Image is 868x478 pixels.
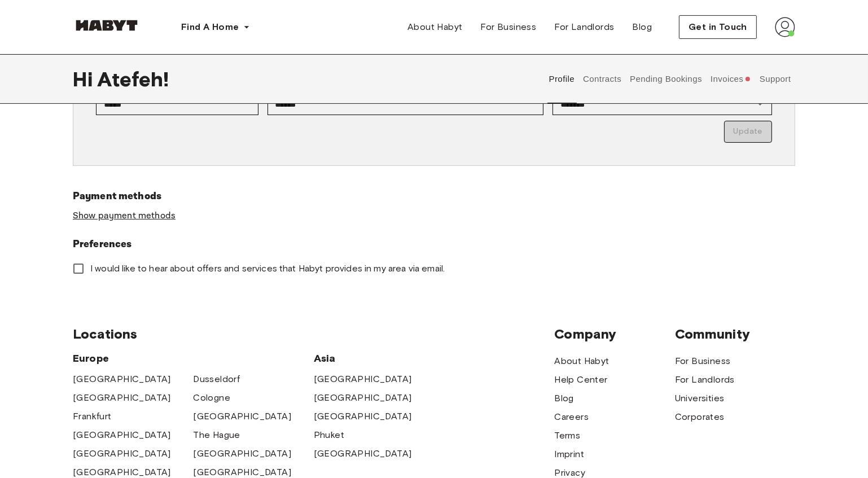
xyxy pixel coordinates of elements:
a: Careers [554,410,589,424]
span: For Landlords [554,20,614,34]
a: Blog [554,392,574,405]
a: Blog [624,16,661,38]
button: Support [758,54,792,104]
a: [GEOGRAPHIC_DATA] [193,447,291,461]
a: Corporates [675,410,725,424]
button: Open [752,96,768,112]
a: Show payment methods [73,210,176,222]
a: The Hague [193,428,240,442]
span: I would like to hear about offers and services that Habyt provides in my area via email. [90,262,445,275]
a: [GEOGRAPHIC_DATA] [314,372,412,386]
button: Invoices [709,54,752,104]
h6: Payment methods [73,188,795,204]
img: avatar [775,17,795,37]
a: For Landlords [545,16,623,38]
span: Locations [73,326,554,343]
h6: Preferences [73,236,795,252]
div: user profile tabs [545,54,795,104]
a: Dusseldorf [193,372,240,386]
a: Imprint [554,448,584,461]
span: Asia [314,352,434,365]
a: [GEOGRAPHIC_DATA] [73,391,171,405]
span: Atefeh ! [97,67,169,91]
a: [GEOGRAPHIC_DATA] [314,447,412,461]
span: Community [675,326,795,343]
button: Find A Home [172,16,259,38]
a: Help Center [554,373,607,387]
button: Pending Bookings [629,54,704,104]
a: Phuket [314,428,344,442]
a: For Business [675,354,731,368]
img: Habyt [73,20,141,31]
a: [GEOGRAPHIC_DATA] [73,372,171,386]
span: Find A Home [181,20,239,34]
span: Company [554,326,674,343]
a: About Habyt [398,16,471,38]
a: [GEOGRAPHIC_DATA] [314,391,412,405]
button: Profile [547,54,576,104]
span: Hi [73,67,97,91]
button: Contracts [582,54,623,104]
span: Get in Touch [689,20,747,34]
a: For Business [472,16,546,38]
a: [GEOGRAPHIC_DATA] [73,428,171,442]
a: [GEOGRAPHIC_DATA] [73,447,171,461]
a: Universities [675,392,725,405]
a: About Habyt [554,354,609,368]
a: Frankfurt [73,410,112,423]
span: Blog [633,20,652,34]
span: About Habyt [407,20,462,34]
span: Europe [73,352,314,365]
a: [GEOGRAPHIC_DATA] [193,410,291,423]
a: [GEOGRAPHIC_DATA] [314,410,412,423]
a: Terms [554,429,580,442]
a: For Landlords [675,373,735,387]
a: Cologne [193,391,230,405]
span: For Business [481,20,537,34]
button: Get in Touch [679,15,757,39]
